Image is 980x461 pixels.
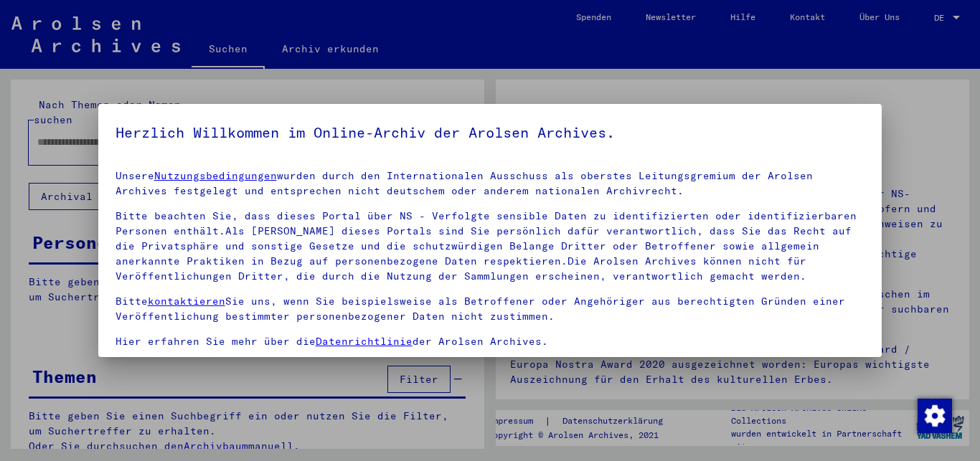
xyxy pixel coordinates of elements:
h5: Herzlich Willkommen im Online-Archiv der Arolsen Archives. [116,121,865,144]
p: Hier erfahren Sie mehr über die der Arolsen Archives. [116,334,865,349]
p: Bitte beachten Sie, dass dieses Portal über NS - Verfolgte sensible Daten zu identifizierten oder... [116,209,865,284]
a: kontaktieren [148,295,225,308]
a: Datenrichtlinie [316,335,413,348]
p: Bitte Sie uns, wenn Sie beispielsweise als Betroffener oder Angehöriger aus berechtigten Gründen ... [116,294,865,324]
a: Nutzungsbedingungen [154,169,277,182]
p: Unsere wurden durch den Internationalen Ausschuss als oberstes Leitungsgremium der Arolsen Archiv... [116,168,865,199]
img: Zustimmung ändern [918,399,952,433]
